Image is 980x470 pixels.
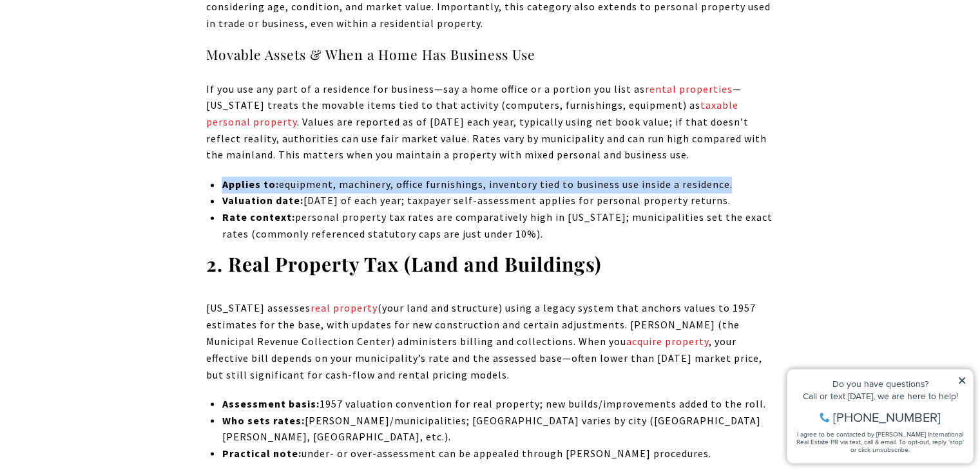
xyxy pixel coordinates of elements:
[222,194,303,207] strong: Valuation date:
[222,413,304,426] strong: Who sets rates:
[14,41,186,50] div: Call or text [DATE], we are here to help!
[206,99,738,128] a: taxable personal property
[206,251,602,277] strong: 2. Real Property Tax (Land and Buildings)
[53,61,160,73] span: [PHONE_NUMBER]
[222,446,301,459] strong: Practical note:
[222,193,774,209] p: [DATE] of each year; taxpayer self-assessment applies for personal property returns.
[222,445,774,462] p: under- or over-assessment can be appealed through [PERSON_NAME] procedures.
[222,178,278,191] strong: Applies to:
[222,209,774,242] p: personal property tax rates are comparatively high in [US_STATE]; municipalities set the exact ra...
[206,300,774,382] p: [US_STATE] assesses (your land and structure) using a legacy system that anchors values to 1957 e...
[14,29,186,38] div: Do you have questions?
[222,176,774,193] p: equipment, machinery, office furnishings, inventory tied to business use inside a residence.
[222,395,774,412] p: 1957 valuation convention for real property; new builds/improvements added to the roll.
[222,211,294,223] strong: Rate context:
[626,334,709,347] a: acquire property
[16,79,184,104] span: I agree to be contacted by [PERSON_NAME] International Real Estate PR via text, call & email. To ...
[311,301,378,314] a: real property
[222,412,774,445] p: [PERSON_NAME]/municipalities; [GEOGRAPHIC_DATA] varies by city ([GEOGRAPHIC_DATA][PERSON_NAME], [...
[206,44,774,65] h4: Movable Assets & When a Home Has Business Use
[222,397,319,409] strong: Assessment basis:
[645,82,733,95] a: rental properties
[510,368,512,381] a: hacienda.pr.gov
[206,81,774,164] p: If you use any part of a residence for business—say a home office or a portion you list as —[US_S...
[689,148,692,161] a: docs.pr.gov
